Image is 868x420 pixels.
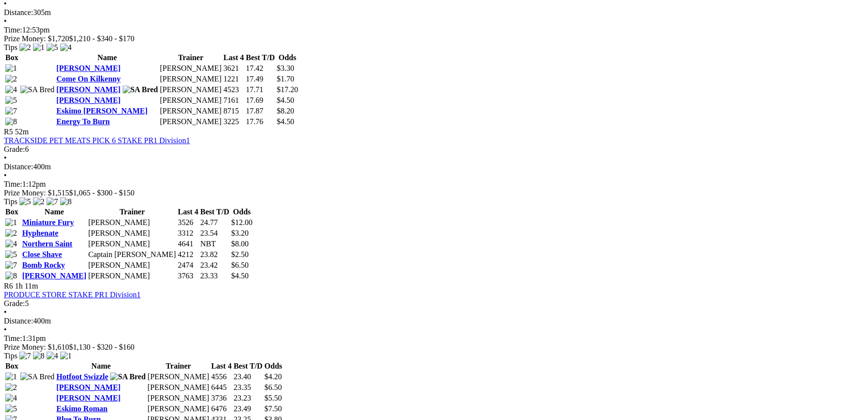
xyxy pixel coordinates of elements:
[88,271,177,281] td: [PERSON_NAME]
[4,317,33,325] span: Distance:
[5,272,17,280] img: 8
[56,404,107,413] a: Eskimo Roman
[211,404,232,414] td: 6476
[4,325,7,334] span: •
[56,96,120,104] a: [PERSON_NAME]
[231,261,249,269] span: $6.50
[264,361,283,371] th: Odds
[265,394,282,402] span: $5.50
[88,228,177,238] td: [PERSON_NAME]
[5,394,17,403] img: 4
[277,85,298,94] span: $17.20
[223,117,244,127] td: 3225
[5,383,17,392] img: 2
[4,299,25,307] span: Grade:
[245,96,275,105] td: 17.69
[22,261,65,269] a: Bomb Rocky
[223,85,244,95] td: 4523
[160,64,222,73] td: [PERSON_NAME]
[4,8,864,17] div: 305m
[56,85,120,94] a: [PERSON_NAME]
[231,272,249,280] span: $4.50
[20,372,55,381] img: SA Bred
[277,107,294,115] span: $8.20
[56,372,108,381] a: Hotfoot Swizzle
[231,218,253,226] span: $12.00
[60,352,72,360] img: 1
[33,43,45,52] img: 1
[60,43,72,52] img: 4
[88,218,177,227] td: [PERSON_NAME]
[4,162,33,171] span: Distance:
[223,106,244,116] td: 8715
[147,361,209,371] th: Trainer
[200,207,230,217] th: Best T/D
[147,393,209,403] td: [PERSON_NAME]
[5,75,17,83] img: 2
[15,128,29,136] span: 52m
[4,180,864,189] div: 1:12pm
[4,343,864,352] div: Prize Money: $1,610
[233,404,263,414] td: 23.49
[88,239,177,249] td: [PERSON_NAME]
[147,372,209,382] td: [PERSON_NAME]
[4,128,13,136] span: R5
[4,334,22,342] span: Time:
[231,250,249,258] span: $2.50
[276,53,299,63] th: Odds
[160,106,222,116] td: [PERSON_NAME]
[200,271,230,281] td: 23.33
[56,53,159,63] th: Name
[56,107,147,115] a: Eskimo [PERSON_NAME]
[211,383,232,392] td: 6445
[5,372,17,381] img: 1
[265,383,282,391] span: $6.50
[47,43,58,52] img: 5
[123,85,158,94] img: SA Bred
[245,85,275,95] td: 17.71
[231,229,249,237] span: $3.20
[4,352,17,360] span: Tips
[245,64,275,73] td: 17.42
[277,96,294,104] span: $4.50
[56,361,146,371] th: Name
[56,394,120,402] a: [PERSON_NAME]
[47,352,58,360] img: 4
[200,239,230,249] td: NBT
[5,404,17,413] img: 5
[4,17,7,25] span: •
[160,85,222,95] td: [PERSON_NAME]
[233,361,263,371] th: Best T/D
[33,197,45,206] img: 2
[177,260,199,270] td: 2474
[177,250,199,259] td: 4212
[5,229,17,238] img: 2
[4,299,864,308] div: 5
[4,34,864,43] div: Prize Money: $1,720
[5,53,18,62] span: Box
[5,240,17,248] img: 4
[4,189,864,197] div: Prize Money: $1,515
[110,372,145,381] img: SA Bred
[4,145,864,154] div: 6
[22,207,87,217] th: Name
[56,117,110,126] a: Energy To Burn
[56,64,120,72] a: [PERSON_NAME]
[4,26,864,34] div: 12:53pm
[245,74,275,84] td: 17.49
[22,250,62,258] a: Close Shave
[177,207,199,217] th: Last 4
[223,64,244,73] td: 3621
[4,282,13,290] span: R6
[5,64,17,73] img: 1
[265,372,282,381] span: $4.20
[5,218,17,227] img: 1
[22,240,73,248] a: Northern Saint
[160,117,222,127] td: [PERSON_NAME]
[4,162,864,171] div: 400m
[177,239,199,249] td: 4641
[5,96,17,105] img: 5
[223,96,244,105] td: 7161
[160,74,222,84] td: [PERSON_NAME]
[19,352,31,360] img: 7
